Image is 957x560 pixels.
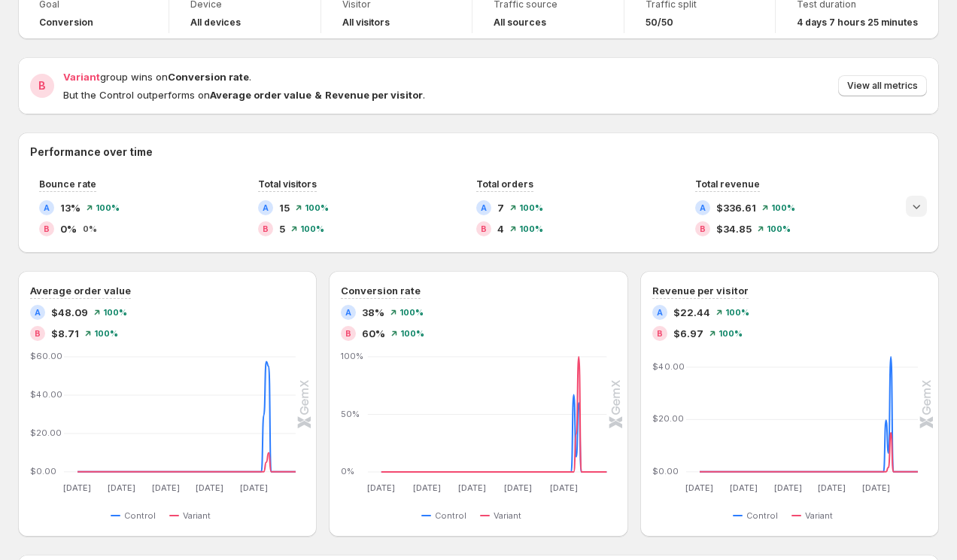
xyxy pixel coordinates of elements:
text: $0.00 [652,466,679,476]
span: $6.97 [673,326,703,341]
span: 100% [519,224,543,233]
h2: B [700,224,706,233]
span: group wins on . [63,71,251,83]
span: Control [746,510,778,522]
span: 100% [725,308,749,317]
span: 15 [279,200,290,215]
button: Control [733,507,784,525]
h2: B [657,329,663,338]
button: Variant [169,507,217,525]
span: Total orders [476,178,533,190]
span: 100% [103,308,127,317]
span: 100% [305,203,329,212]
span: Control [124,510,156,522]
h2: A [35,308,41,317]
span: 100% [519,203,543,212]
span: 100% [767,224,791,233]
strong: Average order value [210,89,311,101]
span: Control [435,510,466,522]
span: 4 [497,221,504,236]
button: Variant [791,507,839,525]
strong: Revenue per visitor [325,89,423,101]
h2: A [481,203,487,212]
h3: Conversion rate [341,283,421,298]
text: [DATE] [774,482,802,493]
span: 0% [83,224,97,233]
h2: A [345,308,351,317]
span: Conversion [39,17,93,29]
span: $336.61 [716,200,756,215]
h2: A [700,203,706,212]
text: [DATE] [64,482,92,493]
h2: A [263,203,269,212]
span: 4 days 7 hours 25 minutes [797,17,918,29]
text: [DATE] [152,482,180,493]
span: $48.09 [51,305,88,320]
h4: All sources [494,17,546,29]
strong: Conversion rate [168,71,249,83]
button: Expand chart [906,196,927,217]
strong: & [314,89,322,101]
text: [DATE] [368,482,396,493]
span: 0% [60,221,77,236]
text: $40.00 [30,389,62,400]
span: 100% [400,308,424,317]
span: $22.44 [673,305,710,320]
text: $20.00 [30,428,62,438]
span: 7 [497,200,504,215]
span: 60% [362,326,385,341]
button: Control [421,507,472,525]
span: Variant [183,510,211,522]
text: $40.00 [652,361,685,372]
text: [DATE] [685,482,713,493]
text: [DATE] [108,482,135,493]
span: 100% [719,329,743,338]
span: Variant [494,510,521,522]
button: Control [111,507,162,525]
span: Variant [63,71,100,83]
text: [DATE] [730,482,758,493]
span: 13% [60,200,81,215]
span: Variant [805,510,833,522]
span: View all metrics [847,80,918,92]
h2: B [44,224,50,233]
text: [DATE] [413,482,441,493]
button: View all metrics [838,75,927,96]
h2: B [38,78,46,93]
span: Total visitors [258,178,317,190]
text: [DATE] [550,482,578,493]
span: 100% [96,203,120,212]
span: 5 [279,221,285,236]
span: 100% [400,329,424,338]
text: [DATE] [196,482,224,493]
text: 0% [341,466,354,476]
span: Bounce rate [39,178,96,190]
text: $20.00 [652,413,684,424]
span: $34.85 [716,221,752,236]
text: [DATE] [504,482,532,493]
h2: B [345,329,351,338]
span: 50/50 [646,17,673,29]
text: [DATE] [862,482,890,493]
h4: All visitors [342,17,390,29]
text: 50% [341,409,360,419]
span: 100% [300,224,324,233]
button: Variant [480,507,527,525]
span: Total revenue [695,178,760,190]
span: $8.71 [51,326,79,341]
h2: B [481,224,487,233]
h4: All devices [190,17,241,29]
h3: Revenue per visitor [652,283,749,298]
text: [DATE] [240,482,268,493]
h3: Average order value [30,283,131,298]
h2: B [35,329,41,338]
span: 100% [94,329,118,338]
span: But the Control outperforms on . [63,89,425,101]
span: 38% [362,305,384,320]
text: [DATE] [818,482,846,493]
h2: A [44,203,50,212]
h2: Performance over time [30,145,927,160]
h2: A [657,308,663,317]
text: $0.00 [30,466,56,476]
text: [DATE] [459,482,487,493]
